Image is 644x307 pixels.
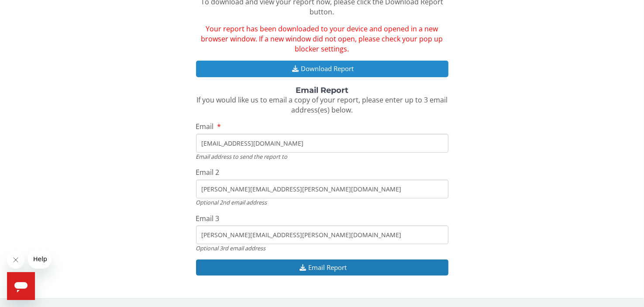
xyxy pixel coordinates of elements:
[7,272,35,300] iframe: Button to launch messaging window
[196,61,448,77] button: Download Report
[196,153,448,160] div: Email address to send the report to
[196,259,448,276] button: Email Report
[7,251,24,269] iframe: Close message
[28,249,51,269] iframe: Message from company
[196,214,220,223] span: Email 3
[296,85,348,95] strong: Email Report
[201,24,443,54] span: Your report has been downloaded to your device and opened in a new browser window. If a new windo...
[196,122,214,131] span: Email
[196,95,448,115] span: If you would like us to email a copy of your report, please enter up to 3 email address(es) below.
[196,244,448,252] div: Optional 3rd email address
[196,167,220,177] span: Email 2
[196,198,448,206] div: Optional 2nd email address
